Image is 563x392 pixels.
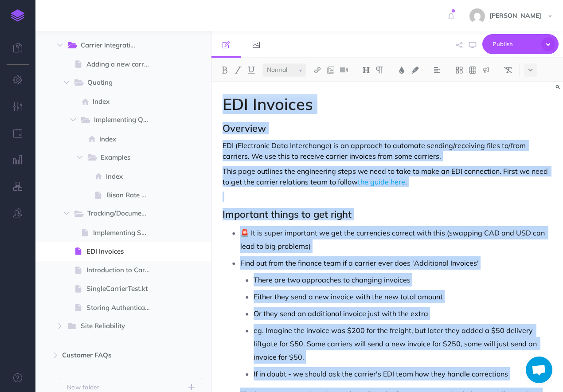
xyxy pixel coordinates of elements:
span: EDI Invoices [86,246,158,257]
img: Paragraph button [375,67,383,74]
span: Index [93,96,158,107]
span: Examples [101,152,145,164]
img: Create table button [469,67,477,74]
p: 🚨 It is super important we get the currencies correct with this (swapping CAD and USD can lead to... [240,226,552,253]
span: Implementing Quote Runners [94,114,159,126]
p: Find out from the finance team if a carrier ever does 'Additional Invoices' [240,256,552,270]
img: Clear styles button [504,67,512,74]
img: Headings dropdown button [362,67,370,74]
span: Introduction to Carrier Integrations [86,265,158,275]
span: Storing Authentication Credentials [86,302,158,313]
span: Publish [493,37,537,51]
span: [PERSON_NAME] [485,12,546,20]
img: Alignment dropdown menu button [433,67,441,74]
span: Index [99,134,158,145]
img: Link button [313,67,321,74]
img: Text background color button [411,67,419,74]
span: Tracking/Documents [87,208,154,220]
p: New folder [67,382,100,392]
img: Underline button [247,67,255,74]
img: Callout dropdown menu button [482,67,490,74]
span: SingleCarrierTest.kt [86,283,158,294]
p: There are two approaches to changing invoices [254,273,552,286]
p: eg. Imagine the invoice was $200 for the freight, but later they added a $50 delivery liftgate fo... [254,324,552,364]
span: Adding a new carrier [86,59,158,70]
p: Or they send an additional invoice just with the extra [254,307,552,320]
img: e2c8ac90fceaec83622672e373184af8.jpg [469,8,485,24]
button: Publish [482,34,559,54]
img: logo-mark.svg [11,9,24,22]
img: Add video button [340,67,348,74]
img: Bold button [221,67,229,74]
img: Add image button [327,67,335,74]
span: Site Reliability [81,321,145,332]
a: the guide here [358,177,405,186]
p: If in doubt - we should ask the carrier's EDI team how they handle corrections [254,367,552,380]
span: Bison Rate Sheet Quote Runner [106,190,158,200]
p: EDI (Electronic Data Interchange) is an approach to automate sending/receiving files to/from carr... [223,140,552,161]
p: Either they send a new invoice with the new total amount [254,290,552,303]
img: Italic button [234,67,242,74]
div: Open chat [526,357,552,383]
span: Carrier Integrations [81,40,145,51]
span: Quoting [87,77,145,89]
h2: Overview [223,123,552,133]
img: Text color button [398,67,406,74]
h1: EDI Invoices [223,95,552,113]
span: Customer FAQs [62,350,147,361]
p: This page outlines the engineering steps we need to take to make an EDI connection. First we need... [223,166,552,187]
span: Implementing ShipmentTrackers and Document Fetchers [93,227,158,238]
h2: Important things to get right [223,209,552,220]
span: Index [106,171,158,182]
